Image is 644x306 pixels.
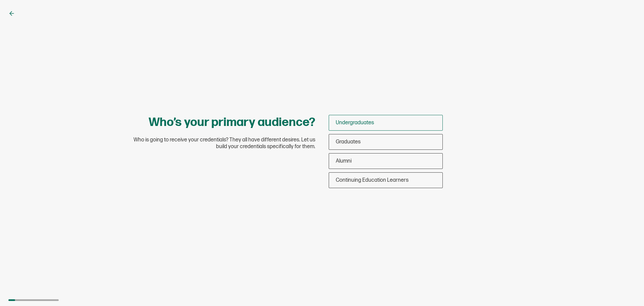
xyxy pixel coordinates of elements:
[336,120,374,126] span: Undergraduates
[336,139,361,145] span: Graduates
[610,274,644,306] iframe: Chat Widget
[149,115,315,130] h1: Who’s your primary audience?
[127,137,315,150] span: Who is going to receive your credentials? They all have different desires. Let us build your cred...
[336,177,409,183] span: Continuing Education Learners
[336,158,352,164] span: Alumni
